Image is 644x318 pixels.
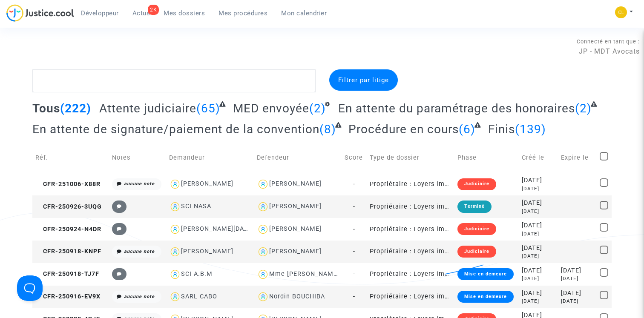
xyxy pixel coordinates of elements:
[348,122,459,136] span: Procédure en cours
[459,122,475,136] span: (6)
[522,176,555,185] div: [DATE]
[367,143,454,173] td: Type de dossier
[367,195,454,218] td: Propriétaire : Loyers impayés/Charges impayées
[338,101,575,115] span: En attente du paramétrage des honoraires
[561,266,594,275] div: [DATE]
[169,268,181,281] img: icon-user.svg
[522,230,555,238] div: [DATE]
[488,122,515,136] span: Finis
[558,143,597,173] td: Expire le
[561,298,594,305] div: [DATE]
[32,101,60,115] span: Tous
[81,9,119,17] span: Développeur
[17,275,43,301] iframe: Help Scout Beacon - Open
[212,7,274,20] a: Mes procédures
[257,178,269,190] img: icon-user.svg
[457,291,514,303] div: Mise en demeure
[6,4,74,22] img: jc-logo.svg
[124,249,155,254] i: aucune note
[457,246,496,258] div: Judiciaire
[169,291,181,303] img: icon-user.svg
[274,7,333,20] a: Mon calendrier
[522,244,555,253] div: [DATE]
[32,143,109,173] td: Réf.
[181,225,254,232] div: [PERSON_NAME][DATE]
[522,275,555,282] div: [DATE]
[269,180,322,187] div: [PERSON_NAME]
[353,270,355,278] span: -
[181,203,211,210] div: SCI NASA
[561,275,594,282] div: [DATE]
[353,248,355,255] span: -
[522,185,555,192] div: [DATE]
[35,226,101,233] span: CFR-250924-N4DR
[164,9,205,17] span: Mes dossiers
[338,76,389,84] span: Filtrer par litige
[522,266,555,275] div: [DATE]
[522,298,555,305] div: [DATE]
[32,122,319,136] span: En attente de signature/paiement de la convention
[515,122,546,136] span: (139)
[269,225,322,232] div: [PERSON_NAME]
[319,122,336,136] span: (8)
[74,7,126,20] a: Développeur
[35,203,102,210] span: CFR-250926-3UQG
[367,263,454,286] td: Propriétaire : Loyers impayés/Charges impayées
[181,270,213,278] div: SCI A.B.M
[35,270,99,278] span: CFR-250918-TJ7F
[561,289,594,298] div: [DATE]
[522,198,555,208] div: [DATE]
[169,223,181,235] img: icon-user.svg
[522,252,555,260] div: [DATE]
[218,9,267,17] span: Mes procédures
[269,293,325,300] div: Nordin BOUCHIBA
[519,143,558,173] td: Créé le
[157,7,212,20] a: Mes dossiers
[367,173,454,195] td: Propriétaire : Loyers impayés/Charges impayées
[367,218,454,241] td: Propriétaire : Loyers impayés/Charges impayées
[181,180,233,187] div: [PERSON_NAME]
[169,201,181,213] img: icon-user.svg
[60,101,91,115] span: (222)
[181,248,233,255] div: [PERSON_NAME]
[109,143,166,173] td: Notes
[269,248,322,255] div: [PERSON_NAME]
[132,9,150,17] span: Actus
[233,101,309,115] span: MED envoyée
[353,203,355,210] span: -
[575,101,592,115] span: (2)
[35,180,101,188] span: CFR-251006-X88R
[257,246,269,258] img: icon-user.svg
[35,248,101,255] span: CFR-250918-KNPF
[196,101,220,115] span: (65)
[254,143,342,173] td: Defendeur
[169,178,181,190] img: icon-user.svg
[257,268,269,281] img: icon-user.svg
[522,289,555,298] div: [DATE]
[124,294,155,299] i: aucune note
[457,223,496,235] div: Judiciaire
[126,7,157,20] a: 2KActus
[257,201,269,213] img: icon-user.svg
[353,180,355,188] span: -
[457,201,492,212] div: Terminé
[353,226,355,233] span: -
[522,208,555,215] div: [DATE]
[148,5,159,15] div: 2K
[35,293,101,300] span: CFR-250916-EV9X
[269,270,394,278] div: Mme [PERSON_NAME] [PERSON_NAME]
[454,143,519,173] td: Phase
[269,203,322,210] div: [PERSON_NAME]
[257,291,269,303] img: icon-user.svg
[281,9,327,17] span: Mon calendrier
[181,293,217,300] div: SARL CABO
[99,101,196,115] span: Attente judiciaire
[353,293,355,300] span: -
[166,143,254,173] td: Demandeur
[367,241,454,263] td: Propriétaire : Loyers impayés/Charges impayées
[309,101,326,115] span: (2)
[615,6,627,18] img: f0b917ab549025eb3af43f3c4438ad5d
[577,38,640,45] span: Connecté en tant que :
[342,143,367,173] td: Score
[169,246,181,258] img: icon-user.svg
